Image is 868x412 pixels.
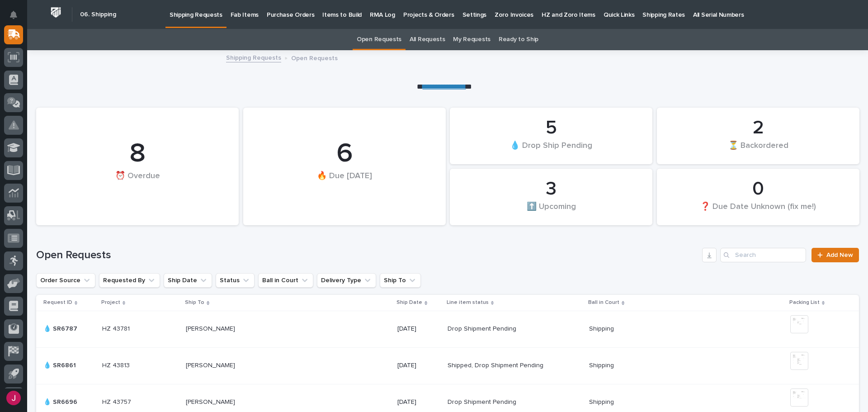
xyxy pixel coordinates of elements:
[43,298,72,308] p: Request ID
[396,298,422,308] p: Ship Date
[589,360,616,369] p: Shipping
[47,4,64,21] img: Workspace Logo
[588,298,619,308] p: Ball in Court
[11,11,23,25] div: Notifications
[36,273,95,288] button: Order Source
[672,201,844,220] div: ❓ Due Date Unknown (fix me!)
[258,273,313,288] button: Ball in Court
[465,178,637,200] div: 3
[102,360,132,369] p: HZ 43813
[52,137,223,170] div: 8
[164,273,212,288] button: Ship Date
[43,397,79,406] p: 💧 SR6696
[4,5,23,24] button: Notifications
[448,360,545,369] p: Shipped, Drop Shipment Pending
[453,29,491,50] a: My Requests
[36,347,859,384] tr: 💧 SR6861💧 SR6861 HZ 43813HZ 43813 [PERSON_NAME][PERSON_NAME] [DATE]Shipped, Drop Shipment Pending...
[36,311,859,347] tr: 💧 SR6787💧 SR6787 HZ 43781HZ 43781 [PERSON_NAME][PERSON_NAME] [DATE]Drop Shipment PendingDrop Ship...
[672,117,844,139] div: 2
[186,397,237,406] p: [PERSON_NAME]
[43,323,79,333] p: 💧 SR6787
[811,248,859,262] a: Add New
[4,388,23,407] button: users-avatar
[186,323,237,333] p: [PERSON_NAME]
[826,252,853,258] span: Add New
[589,397,616,406] p: Shipping
[43,360,78,369] p: 💧 SR6861
[259,137,430,170] div: 6
[216,273,255,288] button: Status
[357,29,401,50] a: Open Requests
[380,273,421,288] button: Ship To
[80,11,116,19] h2: 06. Shipping
[397,398,440,406] p: [DATE]
[52,171,223,199] div: ⏰ Overdue
[99,273,160,288] button: Requested By
[397,325,440,333] p: [DATE]
[720,248,806,262] input: Search
[465,117,637,139] div: 5
[102,323,132,333] p: HZ 43781
[448,323,518,333] p: Drop Shipment Pending
[499,29,538,50] a: Ready to Ship
[447,298,489,308] p: Line item status
[397,362,440,369] p: [DATE]
[672,140,844,159] div: ⏳ Backordered
[465,201,637,220] div: ⬆️ Upcoming
[448,397,518,406] p: Drop Shipment Pending
[789,298,820,308] p: Packing List
[226,52,281,62] a: Shipping Requests
[259,171,430,199] div: 🔥 Due [DATE]
[101,298,120,308] p: Project
[185,298,204,308] p: Ship To
[317,273,376,288] button: Delivery Type
[672,178,844,200] div: 0
[465,140,637,159] div: 💧 Drop Ship Pending
[589,323,616,333] p: Shipping
[36,249,698,262] h1: Open Requests
[186,360,237,369] p: [PERSON_NAME]
[410,29,445,50] a: All Requests
[291,52,338,62] p: Open Requests
[102,397,133,406] p: HZ 43757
